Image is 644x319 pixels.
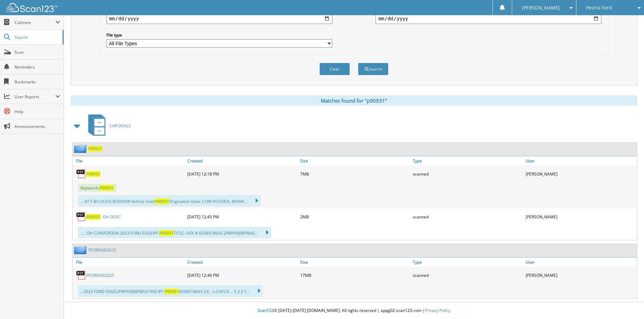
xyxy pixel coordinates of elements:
a: CAR DEALS [84,112,131,139]
span: P90931 [100,185,114,191]
img: PDF.png [76,270,86,280]
span: Cabinets [15,20,55,25]
a: Created [186,258,299,267]
div: ..... OH CONVERSION 2023 FORD EDGEIPF- TITLE- DOC# 6038518643 2FMPK4J98PBA0... [78,227,271,238]
div: 7MB [299,167,411,181]
span: Announcements [15,124,60,129]
img: PDF.png [76,169,86,179]
span: P90931 [165,289,179,294]
a: P90931- OH OOSC [86,214,121,220]
a: Type [411,258,524,267]
span: Search [15,34,59,40]
span: Bookmarks [15,79,60,85]
span: Peoria Ford [586,6,612,10]
span: P90931 [160,230,174,236]
a: PEORIA062025 [86,272,114,278]
label: File type [106,32,332,38]
span: Keywords: [78,184,117,192]
span: Reminders [15,64,60,70]
a: User [524,258,637,267]
a: Privacy Policy [425,308,450,313]
span: Help [15,109,60,114]
input: start [106,13,332,24]
div: [DATE] 12:46 PM [186,268,299,282]
input: end [376,13,601,24]
div: ...2023 FORD EDGE2FMPK4J98PBA01950 IPF- 6038518643 UX _ s CHECK ... 5 3 3 1... [78,285,263,297]
iframe: Chat Widget [610,287,644,319]
div: 17MB [299,268,411,282]
div: scanned [411,167,524,181]
div: scanned [411,268,524,282]
a: PEORIA062025 [88,247,116,253]
div: [PERSON_NAME] [524,210,637,223]
img: scan123-logo-white.svg [7,3,57,12]
span: P90931 [86,214,100,220]
div: [PERSON_NAME] [524,167,637,181]
button: Clear [319,63,350,75]
span: User Reports [15,94,55,100]
a: Size [299,156,411,165]
div: ...-B17-BO (4/23) BO3000R Vehicle Sold: Origination Date: COIR HUSSIEN, MOHA... [78,195,261,207]
a: P90931 [88,146,102,152]
img: folder2.png [74,246,88,254]
div: scanned [411,210,524,223]
a: File [73,258,186,267]
div: [DATE] 12:45 PM [186,210,299,223]
div: 2MB [299,210,411,223]
img: PDF.png [76,212,86,222]
div: © [DATE]-[DATE] [DOMAIN_NAME]. All rights reserved | appg02-scan123-com | [64,302,644,319]
a: File [73,156,186,165]
span: Scan [15,49,60,55]
a: Size [299,258,411,267]
span: [PERSON_NAME] [522,6,560,10]
img: folder2.png [74,144,88,153]
div: Matches found for "p90931" [71,96,637,106]
a: Created [186,156,299,165]
div: [PERSON_NAME] [524,268,637,282]
span: CAR DEALS [110,123,131,129]
a: P90931 [86,171,100,177]
a: Type [411,156,524,165]
div: [DATE] 12:18 PM [186,167,299,181]
button: Search [358,63,388,75]
a: User [524,156,637,165]
span: Scan123 [258,308,274,313]
span: P90931 [155,198,169,204]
